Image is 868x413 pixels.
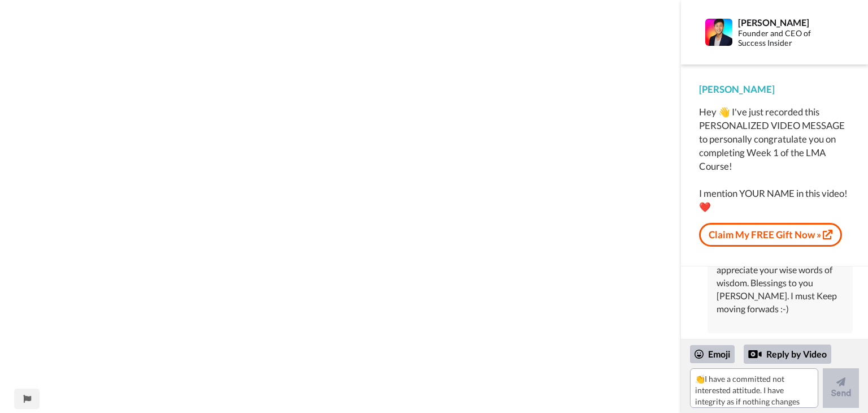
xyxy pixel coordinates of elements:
[699,83,850,96] div: [PERSON_NAME]
[699,223,842,247] a: Claim My FREE Gift Now »
[748,347,762,361] div: Reply by Video
[690,345,735,363] div: Emoji
[738,29,837,48] div: Founder and CEO of Success Insider
[738,17,837,28] div: [PERSON_NAME]
[744,345,831,364] div: Reply by Video
[705,19,732,46] img: Profile Image
[699,105,850,214] div: Hey 👋 I've just recorded this PERSONALIZED VIDEO MESSAGE to personally congratulate you on comple...
[823,368,859,408] button: Send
